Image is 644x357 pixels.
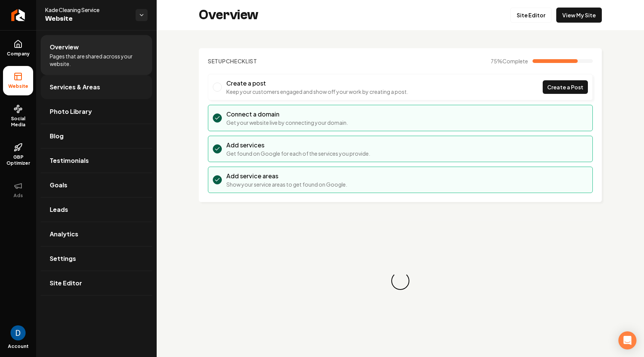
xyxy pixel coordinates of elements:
[41,198,152,222] a: Leads
[3,34,33,63] a: Company
[41,271,152,295] a: Site Editor
[50,132,64,141] span: Blog
[226,150,370,157] p: Get found on Google for each of the services you provide.
[510,8,552,23] a: Site Editor
[50,205,68,214] span: Leads
[3,98,33,134] a: Social Media
[543,80,588,94] a: Create a Post
[50,107,92,116] span: Photo Library
[3,116,33,128] span: Social Media
[50,52,143,67] span: Pages that are shared across your website.
[8,343,29,349] span: Account
[226,141,370,150] h3: Add services
[41,149,152,173] a: Testimonials
[3,154,33,166] span: GBP Optimizer
[50,156,89,165] span: Testimonials
[618,331,636,349] div: Open Intercom Messenger
[41,124,152,148] a: Blog
[208,58,226,64] span: Setup
[45,14,130,24] span: Website
[3,175,33,205] button: Ads
[556,8,602,23] a: View My Site
[226,88,408,95] p: Keep your customers engaged and show off your work by creating a post.
[50,43,79,52] span: Overview
[226,79,408,88] h3: Create a post
[11,325,26,340] img: David Rice
[226,110,348,119] h3: Connect a domain
[4,51,33,57] span: Company
[199,8,258,23] h2: Overview
[11,193,26,199] span: Ads
[391,272,409,290] div: Loading
[5,83,31,89] span: Website
[226,181,347,188] p: Show your service areas to get found on Google.
[547,83,583,91] span: Create a Post
[491,57,528,65] span: 75 %
[3,137,33,172] a: GBP Optimizer
[11,9,25,21] img: Rebolt Logo
[11,325,26,340] button: Open user button
[41,173,152,197] a: Goals
[50,181,67,190] span: Goals
[41,247,152,271] a: Settings
[50,230,78,239] span: Analytics
[41,222,152,246] a: Analytics
[41,75,152,99] a: Services & Areas
[41,100,152,124] a: Photo Library
[226,119,348,126] p: Get your website live by connecting your domain.
[226,172,347,181] h3: Add service areas
[50,254,76,263] span: Settings
[502,58,528,64] span: Complete
[45,6,130,14] span: Kade Cleaning Service
[50,279,82,288] span: Site Editor
[50,83,100,92] span: Services & Areas
[208,57,257,65] h2: Checklist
